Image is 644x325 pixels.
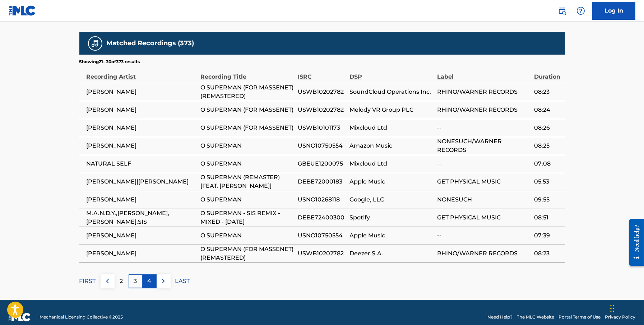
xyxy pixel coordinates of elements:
[201,106,294,114] span: O SUPERMAN (FOR MASSENET)
[201,209,294,226] span: O SUPERMAN - SIS REMIX - MIXED - [DATE]
[608,291,644,325] iframe: Chat Widget
[592,2,635,20] a: Log In
[610,298,615,319] div: Drag
[175,277,190,285] p: LAST
[534,159,561,168] span: 07:08
[437,124,531,132] span: --
[534,195,561,204] span: 09:55
[534,65,561,81] div: Duration
[201,65,294,81] div: Recording Title
[201,231,294,240] span: O SUPERMAN
[349,124,434,132] span: Mixcloud Ltd
[349,88,434,96] span: SoundCloud Operations Inc.
[437,106,531,114] span: RHINO/WARNER RECORDS
[574,4,588,18] div: Help
[349,213,434,222] span: Spotify
[87,177,197,186] span: [PERSON_NAME]|[PERSON_NAME]
[437,231,531,240] span: --
[605,314,635,320] a: Privacy Policy
[298,249,346,258] span: USWB10202782
[534,249,561,258] span: 08:23
[534,106,561,114] span: 08:24
[349,177,434,186] span: Apple Music
[298,106,346,114] span: USWB10202782
[9,313,31,321] img: logo
[79,277,96,285] p: FIRST
[87,195,197,204] span: [PERSON_NAME]
[517,314,554,320] a: The MLC Website
[534,231,561,240] span: 07:39
[103,277,112,285] img: left
[298,124,346,132] span: USWB10101173
[87,209,197,226] span: M.A.N.D.Y.,[PERSON_NAME],[PERSON_NAME],SIS
[201,173,294,190] span: O SUPERMAN (REMASTER) [FEAT. [PERSON_NAME]]
[349,106,434,114] span: Melody VR Group PLC
[148,277,152,285] p: 4
[349,195,434,204] span: Google, LLC
[298,231,346,240] span: USNO10750554
[437,195,531,204] span: NONESUCH
[349,65,434,81] div: DSP
[534,88,561,96] span: 08:23
[624,214,644,271] iframe: Resource Center
[201,83,294,101] span: O SUPERMAN (FOR MASSENET) (REMASTERED)
[87,106,197,114] span: [PERSON_NAME]
[120,277,123,285] p: 2
[349,159,434,168] span: Mixcloud Ltd
[437,88,531,96] span: RHINO/WARNER RECORDS
[298,159,346,168] span: GBEUE1200075
[437,213,531,222] span: GET PHYSICAL MUSIC
[9,5,36,16] img: MLC Logo
[534,124,561,132] span: 08:26
[87,231,197,240] span: [PERSON_NAME]
[107,39,194,47] h5: Matched Recordings (373)
[559,314,601,320] a: Portal Terms of Use
[298,195,346,204] span: USNO10268118
[91,39,99,48] img: Matched Recordings
[558,6,566,15] img: search
[298,141,346,150] span: USNO10750554
[437,137,531,154] span: NONESUCH/WARNER RECORDS
[534,141,561,150] span: 08:25
[87,249,197,258] span: [PERSON_NAME]
[87,124,197,132] span: [PERSON_NAME]
[201,159,294,168] span: O SUPERMAN
[298,213,346,222] span: DEBE72400300
[298,88,346,96] span: USWB10202782
[87,65,197,81] div: Recording Artist
[534,177,561,186] span: 05:53
[201,195,294,204] span: O SUPERMAN
[87,159,197,168] span: NATURAL SELF
[134,277,137,285] p: 3
[576,6,585,15] img: help
[201,141,294,150] span: O SUPERMAN
[437,65,531,81] div: Label
[40,314,123,320] span: Mechanical Licensing Collective © 2025
[555,4,569,18] a: Public Search
[487,314,513,320] a: Need Help?
[201,245,294,262] span: O SUPERMAN (FOR MASSENET) (REMASTERED)
[79,59,140,65] p: Showing 21 - 30 of 373 results
[437,177,531,186] span: GET PHYSICAL MUSIC
[437,249,531,258] span: RHINO/WARNER RECORDS
[87,88,197,96] span: [PERSON_NAME]
[298,65,346,81] div: ISRC
[349,231,434,240] span: Apple Music
[534,213,561,222] span: 08:51
[437,159,531,168] span: --
[159,277,168,285] img: right
[349,141,434,150] span: Amazon Music
[201,124,294,132] span: O SUPERMAN (FOR MASSENET)
[87,141,197,150] span: [PERSON_NAME]
[349,249,434,258] span: Deezer S.A.
[298,177,346,186] span: DEBE72000183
